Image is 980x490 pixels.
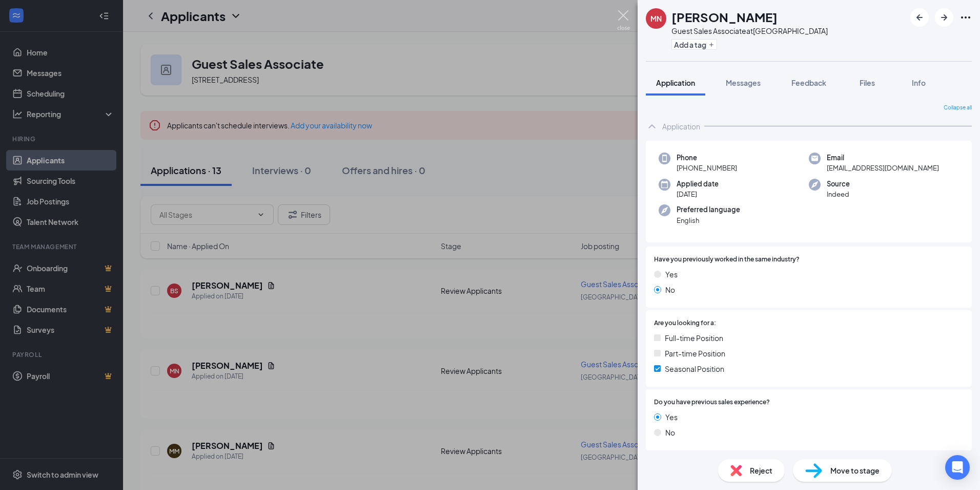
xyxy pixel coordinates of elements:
span: Messages [726,78,761,87]
span: Reject [750,465,772,476]
svg: ArrowLeftNew [913,11,926,24]
div: MN [650,13,662,24]
button: ArrowRight [935,8,953,27]
span: Application [656,78,695,87]
div: Application [662,121,700,131]
span: Full-time Position [665,332,723,344]
span: Feedback [791,78,826,87]
svg: ArrowRight [938,11,950,24]
span: Are you looking for a: [654,318,716,328]
span: Applied date [677,179,719,189]
svg: Ellipses [959,11,972,24]
button: ArrowLeftNew [910,8,929,27]
span: Info [912,78,926,87]
button: PlusAdd a tag [671,39,717,50]
span: Email [827,153,939,163]
h1: [PERSON_NAME] [671,8,778,26]
span: Phone [677,153,737,163]
svg: ChevronUp [646,120,658,133]
span: Seasonal Position [665,363,724,374]
span: Part-time Position [665,348,725,359]
span: Preferred language [677,204,740,215]
span: [PHONE_NUMBER] [677,163,737,173]
div: Open Intercom Messenger [945,455,970,480]
svg: Plus [708,42,714,48]
span: Move to stage [830,465,880,476]
span: No [665,427,675,438]
span: Have you previously worked in the same industry? [654,255,800,265]
span: Source [827,179,850,189]
span: Collapse all [944,104,972,112]
span: No [665,284,675,295]
span: Files [860,78,875,87]
span: Indeed [827,189,850,199]
span: Do you have previous sales experience? [654,398,770,407]
span: Yes [665,411,678,423]
span: [DATE] [677,189,719,199]
span: [EMAIL_ADDRESS][DOMAIN_NAME] [827,163,939,173]
div: Guest Sales Associate at [GEOGRAPHIC_DATA] [671,26,828,36]
span: English [677,215,740,225]
span: Yes [665,269,678,280]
